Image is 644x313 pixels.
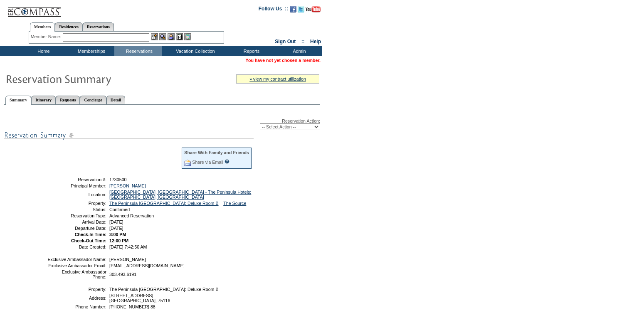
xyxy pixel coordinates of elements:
span: [DATE] 7:42:50 AM [109,244,147,249]
a: Reservations [83,22,114,31]
span: [EMAIL_ADDRESS][DOMAIN_NAME] [109,263,185,268]
strong: Check-Out Time: [71,238,106,243]
img: Follow us on Twitter [298,6,304,12]
td: Date Created: [47,244,106,249]
a: Sign Out [275,39,296,44]
td: Home [19,46,67,56]
div: Member Name: [31,33,63,40]
td: Follow Us :: [259,5,288,15]
td: Reservation #: [47,177,106,182]
input: What is this? [225,159,229,164]
img: Reservations [176,33,183,40]
a: [GEOGRAPHIC_DATA], [GEOGRAPHIC_DATA] - The Peninsula Hotels: [GEOGRAPHIC_DATA], [GEOGRAPHIC_DATA] [109,190,251,200]
td: Exclusive Ambassador Email: [47,263,106,268]
td: Reports [227,46,274,56]
td: Reservations [114,46,162,56]
a: Help [310,39,321,44]
a: Members [30,22,55,32]
span: The Peninsula [GEOGRAPHIC_DATA]: Deluxe Room B [109,287,219,292]
img: Impersonate [168,33,175,40]
a: Become our fan on Facebook [290,8,296,13]
a: Requests [56,96,80,104]
a: [PERSON_NAME] [109,183,146,188]
td: Reservation Type: [47,213,106,218]
td: Memberships [67,46,114,56]
div: Reservation Action: [4,118,320,130]
a: The Source [223,201,246,206]
a: Share via Email [192,160,223,165]
span: [PERSON_NAME] [109,257,146,262]
td: Departure Date: [47,226,106,231]
span: You have not yet chosen a member. [246,58,321,63]
td: Property: [47,287,106,292]
span: 1730500 [109,177,127,182]
a: Itinerary [31,96,56,104]
img: Become our fan on Facebook [290,6,296,12]
img: View [159,33,166,40]
img: Subscribe to our YouTube Channel [306,6,321,12]
span: 12:00 PM [109,238,128,243]
td: Arrival Date: [47,219,106,224]
span: [DATE] [109,226,123,231]
a: Detail [106,96,126,104]
span: [PHONE_NUMBER] 88 [109,304,155,309]
a: The Peninsula [GEOGRAPHIC_DATA]: Deluxe Room B [109,201,219,206]
a: Residences [55,22,83,31]
span: Advanced Reservation [109,213,154,218]
td: Admin [274,46,322,56]
img: Reservaton Summary [5,70,172,87]
td: Property: [47,201,106,206]
img: b_edit.gif [151,33,158,40]
td: Principal Member: [47,183,106,188]
a: Follow us on Twitter [298,8,304,13]
td: Exclusive Ambassador Phone: [47,269,106,279]
strong: Check-In Time: [75,232,106,237]
img: subTtlResSummary.gif [4,130,254,140]
a: Subscribe to our YouTube Channel [306,8,321,13]
span: 303.493.6191 [109,272,136,277]
img: b_calculator.gif [184,33,191,40]
a: Concierge [80,96,106,104]
td: Phone Number: [47,304,106,309]
div: Share With Family and Friends [184,150,249,155]
span: 3:00 PM [109,232,126,237]
td: Exclusive Ambassador Name: [47,257,106,262]
td: Status: [47,207,106,212]
span: [DATE] [109,219,123,224]
td: Address: [47,293,106,303]
span: [STREET_ADDRESS] [GEOGRAPHIC_DATA], 75116 [109,293,170,303]
a: » view my contract utilization [249,76,306,81]
span: Confirmed [109,207,130,212]
td: Vacation Collection [162,46,227,56]
a: Summary [5,96,31,105]
span: :: [301,39,305,44]
td: Location: [47,190,106,200]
